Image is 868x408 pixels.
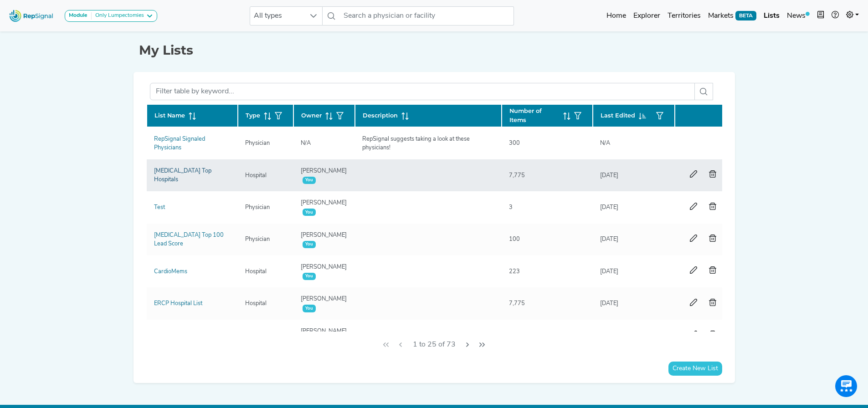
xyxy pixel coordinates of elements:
a: CardioMems [154,269,187,275]
span: Last Edited [601,111,635,120]
button: Last Page [475,336,489,353]
div: Physician [240,203,275,212]
div: Alt. Site of Care [240,331,291,340]
button: Intel Book [813,7,828,25]
div: 223 [503,267,525,276]
strong: Module [69,13,87,18]
div: [DATE] [595,299,624,308]
span: You [303,209,316,216]
span: 1 to 25 of 73 [409,336,459,353]
a: [MEDICAL_DATA] Top Hospitals [154,168,211,183]
a: MarketsBETA [704,7,760,25]
a: News [783,7,813,25]
div: Hospital [240,267,272,276]
span: Owner [301,111,322,120]
a: Explorer [630,7,664,25]
div: 7,775 [503,299,530,308]
span: All types [250,7,305,25]
div: Hospital [240,299,272,308]
div: [PERSON_NAME] [295,295,353,312]
span: You [303,305,316,312]
button: Next Page [460,336,475,353]
input: Filter table by keyword... [150,83,695,100]
div: [DATE] [595,331,624,340]
div: [PERSON_NAME] [295,167,353,184]
a: [MEDICAL_DATA] Top 100 Lead Score [154,232,224,247]
span: You [303,177,316,184]
div: 7,775 [503,171,530,180]
input: Search a physician or facility [340,6,514,25]
div: [DATE] [595,235,624,244]
a: RepSignal Signaled Physicians [154,136,205,151]
div: N/A [595,139,616,148]
div: [DATE] [595,203,624,212]
span: You [303,273,316,280]
div: Only Lumpectomies [92,12,144,20]
div: [PERSON_NAME] [295,327,353,344]
div: 100 [503,235,525,244]
div: 300 [503,139,525,148]
div: [DATE] [595,267,624,276]
div: Physician [240,235,275,244]
a: Territories [664,7,704,25]
a: Test [154,204,165,210]
button: ModuleOnly Lumpectomies [65,10,157,22]
div: [PERSON_NAME] [295,263,353,280]
span: BETA [735,11,756,20]
span: Description [363,111,398,120]
a: Lists [760,7,783,25]
span: Type [246,111,260,120]
div: 71 [503,331,522,340]
a: Home [603,7,630,25]
div: [PERSON_NAME] [295,199,353,216]
span: List Name [154,111,185,120]
span: Number of Items [509,107,560,124]
span: You [303,241,316,248]
div: [PERSON_NAME] [295,231,353,248]
div: RepSignal suggests taking a look at these physicians! [357,135,500,152]
div: [DATE] [595,171,624,180]
div: N/A [295,139,316,148]
button: Create New List [668,362,722,376]
div: Hospital [240,171,272,180]
h1: My Lists [139,43,729,58]
div: Physician [240,139,275,148]
a: ERCP Hospital List [154,301,202,306]
div: 3 [503,203,518,212]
